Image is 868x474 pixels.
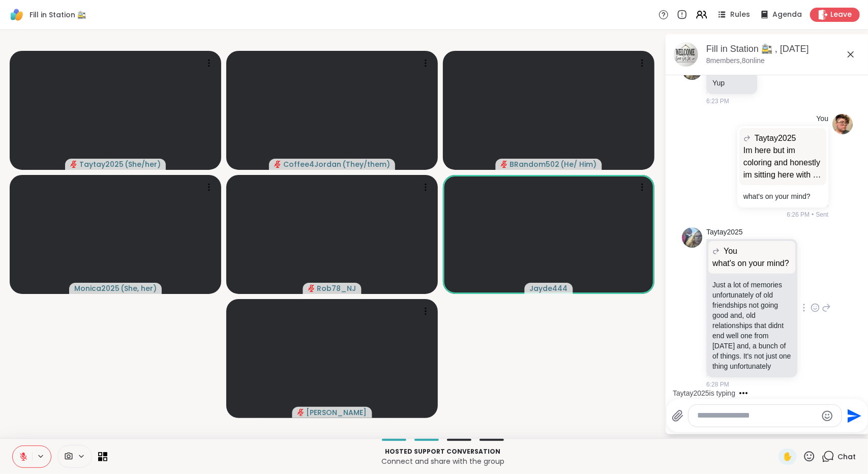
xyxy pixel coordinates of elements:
p: Just a lot of memories unfortunately of old friendships not going good and, old relationships tha... [712,280,791,371]
span: Monica2025 [74,283,119,293]
span: BRandom502 [510,159,560,169]
button: Send [842,404,865,427]
h4: You [816,114,828,124]
span: ( They/them ) [342,159,390,169]
span: 6:28 PM [706,380,729,389]
img: Fill in Station 🚉 , Oct 08 [674,42,698,67]
div: Taytay2025 is typing [673,388,735,398]
span: You [724,245,737,257]
p: Connect and share with the group [113,456,772,466]
span: Jayde444 [530,283,568,293]
span: 6:23 PM [706,97,729,106]
span: Sent [816,210,828,219]
span: Leave [830,10,852,20]
span: audio-muted [501,161,508,168]
p: what's on your mind? [712,257,791,270]
span: audio-muted [308,285,315,292]
p: Im here but im coloring and honestly im sitting here with a lot of my thoughts and memories and i... [743,144,822,181]
span: Chat [837,452,856,462]
img: https://sharewell-space-live.sfo3.digitaloceanspaces.com/user-generated/fd3fe502-7aaa-4113-b76c-3... [682,227,702,248]
span: audio-muted [297,409,305,416]
p: 8 members, 8 online [706,56,765,66]
span: 6:26 PM [787,210,810,219]
img: ShareWell Logomark [8,6,25,23]
span: Fill in Station 🚉 [29,10,86,20]
span: Taytay2025 [79,159,124,169]
span: Rob78_NJ [317,283,356,293]
p: Hosted support conversation [113,447,772,456]
span: Agenda [772,10,802,20]
span: • [812,210,814,219]
span: Taytay2025 [755,132,796,144]
span: ✋ [783,451,793,463]
p: what's on your mind? [743,191,822,201]
span: audio-muted [70,161,77,168]
span: [PERSON_NAME] [307,407,367,418]
button: Emoji picker [821,410,833,422]
div: Fill in Station 🚉 , [DATE] [706,43,861,55]
span: Coffee4Jordan [283,159,341,169]
span: ( She, her ) [121,283,157,293]
p: Yup [712,78,751,88]
span: ( He/ Him ) [561,159,597,169]
img: https://sharewell-space-live.sfo3.digitaloceanspaces.com/user-generated/134d9bb1-a290-4167-8a01-5... [832,114,853,134]
a: Taytay2025 [706,227,743,238]
textarea: Type your message [698,410,817,421]
span: Rules [730,10,750,20]
span: ( She/her ) [125,159,161,169]
span: audio-muted [274,161,281,168]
